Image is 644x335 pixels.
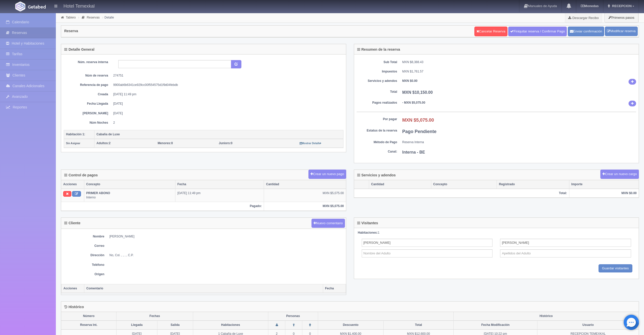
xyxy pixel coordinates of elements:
[474,27,507,36] a: Cancelar Reserva
[357,48,400,51] h4: Resumen de la reserva
[66,133,85,136] b: Habitación 1:
[508,27,567,36] a: Finiquitar reserva / Confirmar Pago
[402,90,433,95] b: MXN $10,150.00
[113,92,340,97] dd: [DATE] 11:49 pm
[362,249,493,257] input: Nombre del Adulto
[402,79,418,83] b: MXN $0.00
[362,239,493,247] input: Nombre del Adulto
[604,13,638,23] button: Primeros pasos
[300,142,322,145] small: Mostrar Detalle
[358,231,378,234] strong: Habitaciones:
[64,263,104,267] dt: Teléfono
[61,284,84,293] th: Acciones
[157,321,193,329] th: Salida
[109,234,343,239] dd: [PERSON_NAME]
[193,321,268,329] th: Habitaciones
[109,253,343,257] dd: No, Col. , , , , C.P.
[64,272,104,276] dt: Origen
[68,102,108,106] dt: Fecha Llegada
[565,13,602,23] a: Descargar Recibo
[94,130,343,139] th: Cabaña de Luxe
[84,189,175,202] td: Interno
[158,141,173,145] span: 0
[64,221,80,225] h4: Cliente
[61,180,84,189] th: Acciones
[64,173,98,177] h4: Control de pagos
[318,321,383,329] th: Descuento
[357,140,397,144] dt: Método de Pago
[68,111,108,116] dt: [PERSON_NAME]
[357,117,397,121] dt: Por pagar
[113,73,340,78] dd: 274751
[600,170,639,179] button: Crear un nuevo cargo
[569,189,639,198] th: MXN $0.00
[402,101,425,104] b: - MXN $5,075.00
[96,141,110,145] span: 2
[101,15,115,20] li: Detalle
[402,150,425,154] b: Interna - BE
[431,180,497,189] th: Concepto
[63,3,95,9] h4: Hotel Temexkal
[369,180,431,189] th: Cantidad
[357,173,396,177] h4: Servicios y adendos
[357,150,397,154] dt: Canal:
[402,60,636,64] dd: MXN $8,388.43
[87,16,100,19] a: Reservas
[357,128,397,133] dt: Estatus de la reserva
[453,312,639,321] th: Histórico
[68,73,108,78] dt: Núm de reserva
[28,5,46,9] img: Getabed
[500,239,631,247] input: Apellidos del Adulto
[358,231,635,235] div: 1
[264,189,346,202] td: MXN $5,075.00
[308,170,346,179] button: Crear un nuevo pago
[61,312,117,321] th: Número
[497,180,569,189] th: Registrado
[402,69,636,74] dd: MXN $1,761.57
[64,253,104,257] dt: Dirección
[384,321,454,329] th: Total
[357,60,397,64] dt: Sub Total
[357,221,378,225] h4: Visitantes
[357,90,397,94] dt: Total
[175,189,264,202] td: [DATE] 11:49 pm
[599,264,633,273] input: Guardar visitantes
[300,141,322,145] a: Mostrar Detalle
[537,321,639,329] th: Usuario
[84,180,175,189] th: Concepto
[611,4,632,8] span: RECEPCION
[64,244,104,248] dt: Correo
[86,191,110,195] b: PRIMER ABONO
[117,312,193,321] th: Fechas
[264,180,346,189] th: Cantidad
[569,180,639,189] th: Importe
[402,140,636,144] dd: Reserva Interna
[68,121,108,125] dt: Núm Noches
[64,48,94,51] h4: Detalle General
[113,102,340,106] dd: [DATE]
[158,141,171,145] strong: Menores:
[357,101,397,105] dt: Pagos realizados
[117,321,157,329] th: Llegada
[84,284,323,293] th: Comentario
[61,202,264,211] th: Pagado:
[113,111,340,116] dd: [DATE]
[357,69,397,74] dt: Impuestos
[500,249,631,257] input: Apellidos del Adulto
[581,4,599,8] b: Monedas
[219,141,233,145] span: 0
[219,141,231,145] strong: Juniors:
[605,27,638,36] a: Modificar reserva
[453,321,537,329] th: Fecha Modificación
[68,83,108,87] dt: Referencia de pago
[64,29,78,33] h4: Reserva
[61,321,117,329] th: Reserva Int.
[66,16,76,19] a: Tablero
[64,234,104,239] dt: Nombre
[113,83,340,87] dd: 9900ab6b6341ce929cc00f554575d1f9d04febdb
[68,60,108,64] dt: Núm. reserva interna
[357,79,397,83] dt: Servicios y adendos
[402,129,437,134] b: Pago Pendiente
[64,305,84,309] h4: Histórico
[268,312,318,321] th: Personas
